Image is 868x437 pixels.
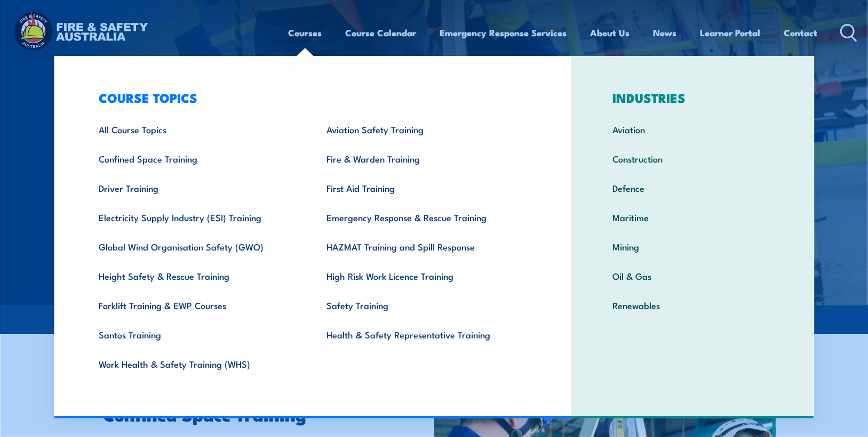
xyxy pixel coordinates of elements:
[440,19,567,47] a: Emergency Response Services
[591,19,630,47] a: About Us
[596,90,790,105] h3: INDUSTRIES
[596,290,790,320] a: Renewables
[310,203,538,232] a: Emergency Response & Rescue Training
[82,320,310,349] a: Santos Training
[82,349,310,378] a: Work Health & Safety Training (WHS)
[82,173,310,203] a: Driver Training
[596,115,790,144] a: Aviation
[310,115,538,144] a: Aviation Safety Training
[784,19,818,47] a: Contact
[596,232,790,261] a: Mining
[82,261,310,290] a: Height Safety & Rescue Training
[310,144,538,173] a: Fire & Warden Training
[596,261,790,290] a: Oil & Gas
[103,407,385,422] h2: Confined Space Training
[346,19,417,47] a: Course Calendar
[82,90,538,105] h3: COURSE TOPICS
[310,320,538,349] a: Health & Safety Representative Training
[654,19,677,47] a: News
[310,232,538,261] a: HAZMAT Training and Spill Response
[596,144,790,173] a: Construction
[310,173,538,203] a: First Aid Training
[82,115,310,144] a: All Course Topics
[289,19,322,47] a: Courses
[82,232,310,261] a: Global Wind Organisation Safety (GWO)
[310,261,538,290] a: High Risk Work Licence Training
[596,203,790,232] a: Maritime
[82,290,310,320] a: Forklift Training & EWP Courses
[700,19,761,47] a: Learner Portal
[82,203,310,232] a: Electricity Supply Industry (ESI) Training
[310,290,538,320] a: Safety Training
[596,173,790,203] a: Defence
[82,144,310,173] a: Confined Space Training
